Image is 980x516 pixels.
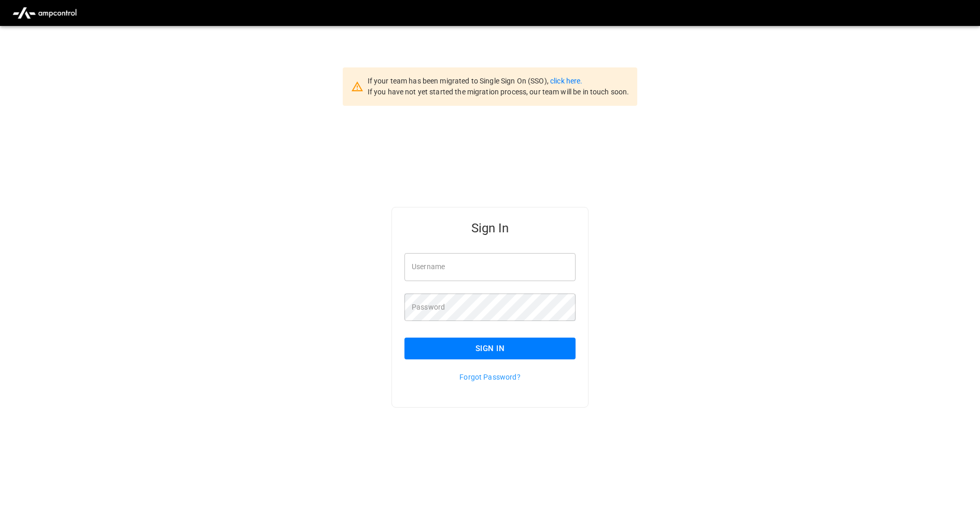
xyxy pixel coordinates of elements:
[368,88,629,96] span: If you have not yet started the migration process, our team will be in touch soon.
[550,77,582,85] a: click here.
[404,220,576,236] h5: Sign In
[404,338,576,359] button: Sign In
[368,77,550,85] span: If your team has been migrated to Single Sign On (SSO),
[404,372,576,382] p: Forgot Password?
[8,3,81,23] img: ampcontrol.io logo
